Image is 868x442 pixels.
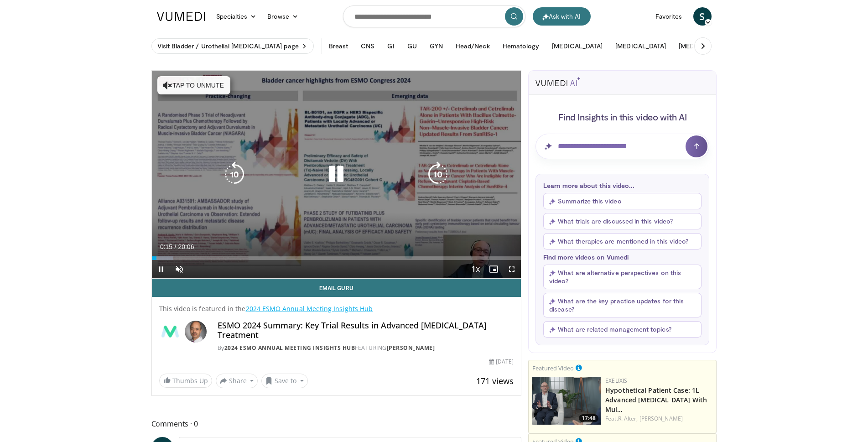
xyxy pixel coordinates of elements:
button: Fullscreen [503,260,521,278]
button: What therapies are mentioned in this video? [543,233,702,250]
small: Featured Video [532,364,574,372]
button: Unmute [170,260,188,278]
button: CNS [355,37,380,55]
a: Hypothetical Patient Case: 1L Advanced [MEDICAL_DATA] With Mul… [605,386,707,414]
button: What are alternative perspectives on this video? [543,265,702,289]
button: Head/Neck [450,37,495,55]
span: 17:48 [579,414,598,422]
div: Progress Bar [152,256,521,260]
button: Enable picture-in-picture mode [484,260,503,278]
video-js: Video Player [152,71,521,279]
div: [DATE] [489,358,514,366]
a: Thumbs Up [159,374,212,388]
button: Tap to unmute [157,76,230,94]
p: Find more videos on Vumedi [543,253,702,261]
span: Comments 0 [151,418,522,430]
h4: Find Insights in this video with AI [535,111,709,123]
div: Feat. [605,415,712,423]
h4: ESMO 2024 Summary: Key Trial Results in Advanced [MEDICAL_DATA] Treatment [218,321,514,340]
span: / [175,243,177,250]
button: Pause [152,260,170,278]
span: 0:15 [160,243,172,250]
button: What are the key practice updates for this disease? [543,293,702,317]
button: Breast [323,37,353,55]
div: By FEATURING [218,344,514,352]
button: Playback Rate [466,260,484,278]
button: GU [402,37,422,55]
span: 20:06 [178,243,194,250]
button: GI [382,37,400,55]
button: Hematology [497,37,545,55]
button: [MEDICAL_DATA] [546,37,608,55]
img: 84b4300d-85e9-460f-b732-bf58958c3fce.png.150x105_q85_crop-smart_upscale.png [532,377,601,425]
a: Visit Bladder / Urothelial [MEDICAL_DATA] page [151,38,314,54]
button: GYN [424,37,448,55]
button: Summarize this video [543,193,702,209]
a: Email Guru [152,279,521,297]
a: Browse [262,7,304,26]
img: Avatar [185,321,207,343]
p: This video is featured in the [159,304,514,313]
a: 2024 ESMO Annual Meeting Insights Hub [224,344,355,352]
button: [MEDICAL_DATA] [673,37,735,55]
button: [MEDICAL_DATA] [610,37,671,55]
a: Specialties [211,7,262,26]
a: 17:48 [532,377,601,425]
img: VuMedi Logo [157,12,205,21]
a: S [693,7,712,26]
a: 2024 ESMO Annual Meeting Insights Hub [246,304,373,313]
a: [PERSON_NAME] [639,415,683,422]
a: [PERSON_NAME] [387,344,435,352]
button: Share [216,374,258,388]
button: Ask with AI [533,7,591,26]
span: 171 views [476,375,514,386]
a: Favorites [650,7,688,26]
input: Question for AI [535,134,709,159]
button: What are related management topics? [543,321,702,338]
button: What trials are discussed in this video? [543,213,702,229]
img: vumedi-ai-logo.svg [535,77,580,86]
a: Exelixis [605,377,627,385]
button: Save to [261,374,308,388]
a: R. Alter, [618,415,638,422]
input: Search topics, interventions [343,5,525,27]
p: Learn more about this video... [543,182,702,189]
img: 2024 ESMO Annual Meeting Insights Hub [159,321,181,343]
